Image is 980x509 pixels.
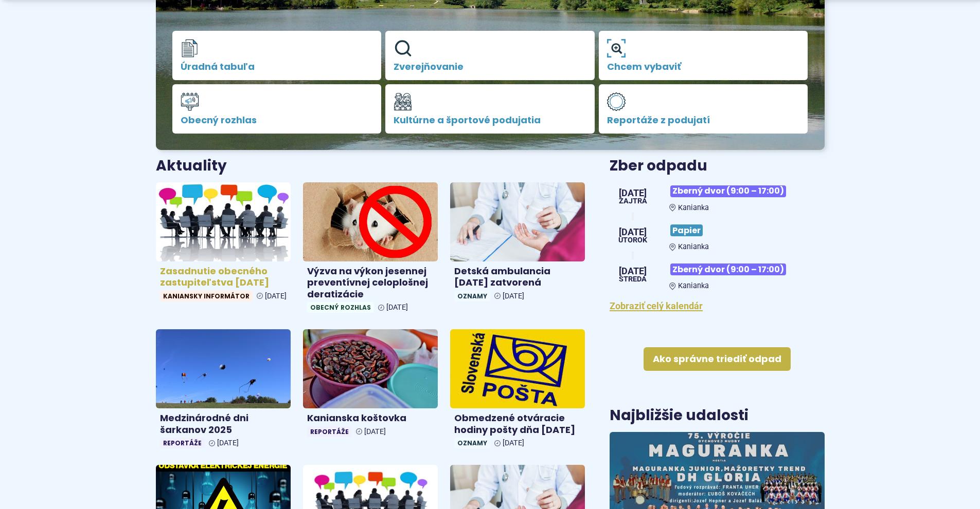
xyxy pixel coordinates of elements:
[644,347,791,371] a: Ako správne triediť odpad
[678,281,709,290] span: Kanianka
[156,158,227,174] h3: Aktuality
[172,84,382,134] a: Obecný rozhlas
[265,292,287,300] span: [DATE]
[303,182,438,317] a: Výzva na výkon jesennej preventívnej celoplošnej deratizácie Obecný rozhlas [DATE]
[307,426,352,437] span: Reportáže
[610,408,749,424] h3: Najbližšie udalosti
[618,228,647,237] span: [DATE]
[619,198,647,205] span: Zajtra
[678,203,709,212] span: Kanianka
[503,292,524,300] span: [DATE]
[610,259,824,290] a: Zberný dvor (9:00 – 17:00) Kanianka [DATE] streda
[454,291,490,301] span: Oznamy
[394,115,586,125] span: Kultúrne a športové podujatia
[307,412,434,424] h4: Kanianska koštovka
[386,303,408,312] span: [DATE]
[670,224,703,236] span: Papier
[610,158,824,174] h3: Zber odpadu
[394,62,586,72] span: Zverejňovanie
[454,438,490,448] span: Oznamy
[670,185,786,197] span: Zberný dvor (9:00 – 17:00)
[618,237,647,244] span: utorok
[454,266,581,289] h4: Detská ambulancia [DATE] zatvorená
[599,31,808,80] a: Chcem vybaviť
[156,182,291,306] a: Zasadnutie obecného zastupiteľstva [DATE] Kaniansky informátor [DATE]
[160,438,205,448] span: Reportáže
[385,31,595,80] a: Zverejňovanie
[156,329,291,453] a: Medzinárodné dni šarkanov 2025 Reportáže [DATE]
[307,302,374,313] span: Obecný rozhlas
[181,115,373,125] span: Obecný rozhlas
[160,266,287,289] h4: Zasadnutie obecného zastupiteľstva [DATE]
[607,62,800,72] span: Chcem vybaviť
[607,115,800,125] span: Reportáže z podujatí
[364,427,386,436] span: [DATE]
[503,439,524,447] span: [DATE]
[450,329,585,453] a: Obmedzené otváracie hodiny pošty dňa [DATE] Oznamy [DATE]
[303,329,438,441] a: Kanianska koštovka Reportáže [DATE]
[619,267,647,276] span: [DATE]
[670,263,786,275] span: Zberný dvor (9:00 – 17:00)
[307,266,434,300] h4: Výzva na výkon jesennej preventívnej celoplošnej deratizácie
[450,182,585,306] a: Detská ambulancia [DATE] zatvorená Oznamy [DATE]
[217,439,239,447] span: [DATE]
[619,276,647,283] span: streda
[610,300,703,311] a: Zobraziť celý kalendár
[454,412,581,436] h4: Obmedzené otváracie hodiny pošty dňa [DATE]
[599,84,808,134] a: Reportáže z podujatí
[678,242,709,251] span: Kanianka
[160,412,287,436] h4: Medzinárodné dni šarkanov 2025
[172,31,382,80] a: Úradná tabuľa
[610,181,824,212] a: Zberný dvor (9:00 – 17:00) Kanianka [DATE] Zajtra
[610,220,824,251] a: Papier Kanianka [DATE] utorok
[385,84,595,134] a: Kultúrne a športové podujatia
[619,188,647,198] span: [DATE]
[160,291,253,301] span: Kaniansky informátor
[181,62,373,72] span: Úradná tabuľa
